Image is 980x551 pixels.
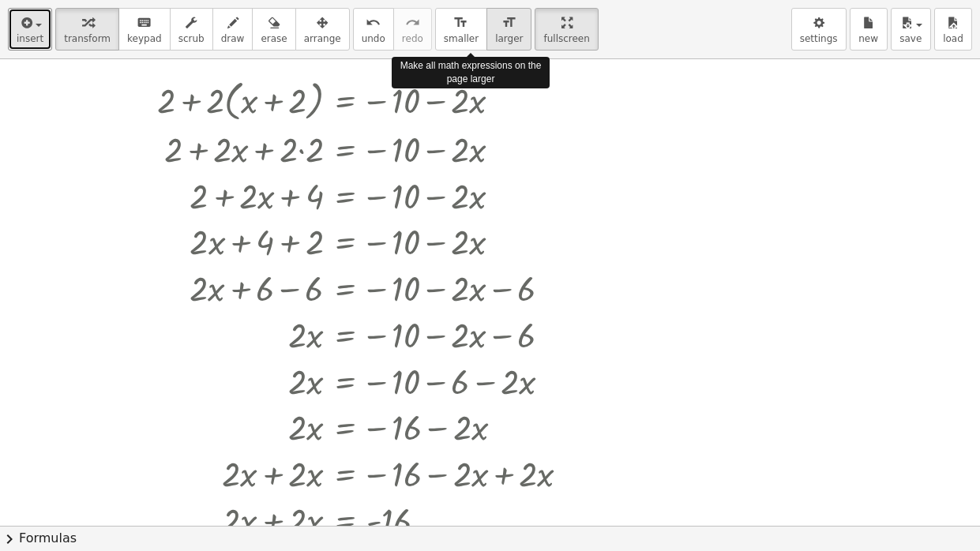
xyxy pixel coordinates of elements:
button: save [891,8,931,51]
button: new [850,8,888,51]
span: smaller [444,33,479,44]
span: larger [495,33,523,44]
button: insert [8,8,52,51]
button: transform [55,8,119,51]
span: arrange [304,33,341,44]
span: draw [221,33,245,44]
i: redo [405,13,420,32]
i: keyboard [137,13,152,32]
span: erase [261,33,287,44]
span: insert [17,33,43,44]
span: redo [402,33,423,44]
span: load [943,33,963,44]
button: scrub [170,8,213,51]
button: arrange [295,8,350,51]
span: keypad [127,33,162,44]
span: fullscreen [543,33,589,44]
i: format_size [501,13,516,32]
span: transform [64,33,111,44]
button: draw [212,8,253,51]
button: format_sizesmaller [435,8,487,51]
span: scrub [178,33,205,44]
span: settings [800,33,838,44]
div: Make all math expressions on the page larger [392,57,550,88]
button: erase [252,8,295,51]
button: format_sizelarger [486,8,531,51]
i: undo [366,13,381,32]
button: undoundo [353,8,394,51]
button: load [934,8,972,51]
span: undo [362,33,385,44]
i: format_size [453,13,468,32]
span: save [899,33,922,44]
span: new [858,33,878,44]
button: settings [791,8,847,51]
button: redoredo [393,8,432,51]
button: keyboardkeypad [118,8,171,51]
button: fullscreen [535,8,598,51]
